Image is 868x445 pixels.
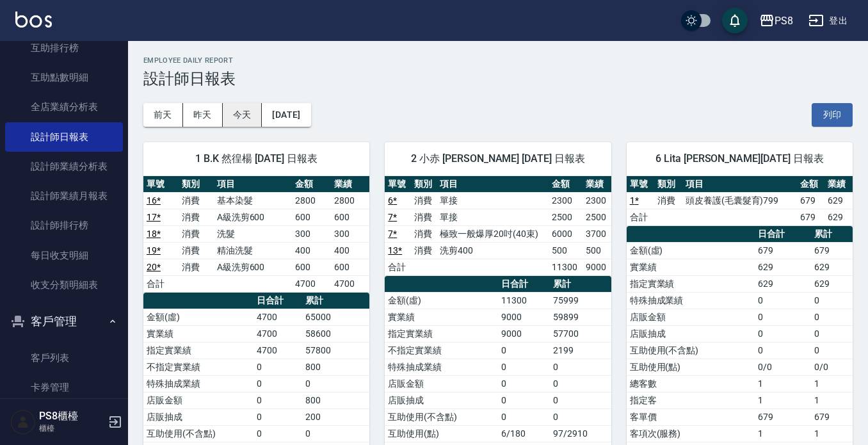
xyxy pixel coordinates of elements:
[642,152,837,165] span: 6 Lita [PERSON_NAME][DATE] 日報表
[5,63,123,92] a: 互助點數明細
[627,359,755,375] td: 互助使用(點)
[292,176,331,193] th: 金額
[385,392,498,409] td: 店販抽成
[824,209,853,225] td: 629
[654,192,682,209] td: 消費
[627,275,755,292] td: 指定實業績
[498,392,550,409] td: 0
[253,359,302,375] td: 0
[292,225,331,242] td: 300
[5,122,123,152] a: 設計師日報表
[292,192,331,209] td: 2800
[385,176,410,193] th: 單號
[143,375,253,392] td: 特殊抽成業績
[549,225,583,242] td: 6000
[627,392,755,409] td: 指定客
[627,375,755,392] td: 總客數
[5,270,123,300] a: 收支分類明細表
[437,192,548,209] td: 單接
[302,409,369,425] td: 200
[385,359,498,375] td: 特殊抽成業績
[550,309,611,325] td: 59899
[411,242,437,259] td: 消費
[214,176,293,193] th: 項目
[223,103,262,127] button: 今天
[302,293,369,309] th: 累計
[143,309,253,325] td: 金額(虛)
[302,359,369,375] td: 800
[627,425,755,442] td: 客項次(服務)
[292,242,331,259] td: 400
[583,176,611,193] th: 業績
[627,209,655,225] td: 合計
[302,325,369,342] td: 58600
[39,423,104,434] p: 櫃檯
[5,92,123,122] a: 全店業績分析表
[143,176,179,193] th: 單號
[302,375,369,392] td: 0
[550,375,611,392] td: 0
[411,225,437,242] td: 消費
[498,276,550,293] th: 日合計
[627,176,853,226] table: a dense table
[498,409,550,425] td: 0
[5,343,123,373] a: 客戶列表
[498,359,550,375] td: 0
[811,275,853,292] td: 629
[292,209,331,225] td: 600
[331,242,370,259] td: 400
[755,275,811,292] td: 629
[755,359,811,375] td: 0/0
[811,375,853,392] td: 1
[755,342,811,359] td: 0
[824,176,853,193] th: 業績
[811,392,853,409] td: 1
[5,152,123,181] a: 設計師業績分析表
[755,226,811,243] th: 日合計
[302,425,369,442] td: 0
[549,259,583,275] td: 11300
[143,392,253,409] td: 店販金額
[583,225,611,242] td: 3700
[437,209,548,225] td: 單接
[797,192,825,209] td: 679
[811,292,853,309] td: 0
[755,325,811,342] td: 0
[159,152,354,165] span: 1 B.K 然徨楊 [DATE] 日報表
[5,33,123,63] a: 互助排行榜
[143,176,369,293] table: a dense table
[498,292,550,309] td: 11300
[331,259,370,275] td: 600
[498,309,550,325] td: 9000
[549,192,583,209] td: 2300
[143,70,853,88] h3: 設計師日報表
[331,275,370,292] td: 4700
[385,176,611,276] table: a dense table
[583,209,611,225] td: 2500
[179,259,214,275] td: 消費
[15,12,52,28] img: Logo
[302,309,369,325] td: 65000
[143,56,853,65] h2: Employee Daily Report
[411,176,437,193] th: 類別
[143,359,253,375] td: 不指定實業績
[214,242,293,259] td: 精油洗髮
[214,259,293,275] td: A級洗剪600
[331,209,370,225] td: 600
[755,392,811,409] td: 1
[179,192,214,209] td: 消費
[550,409,611,425] td: 0
[775,13,793,29] div: PS8
[385,375,498,392] td: 店販金額
[183,103,223,127] button: 昨天
[179,225,214,242] td: 消費
[385,342,498,359] td: 不指定實業績
[550,359,611,375] td: 0
[331,176,370,193] th: 業績
[5,181,123,211] a: 設計師業績月報表
[811,409,853,425] td: 679
[143,325,253,342] td: 實業績
[331,192,370,209] td: 2800
[5,373,123,402] a: 卡券管理
[627,409,755,425] td: 客單價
